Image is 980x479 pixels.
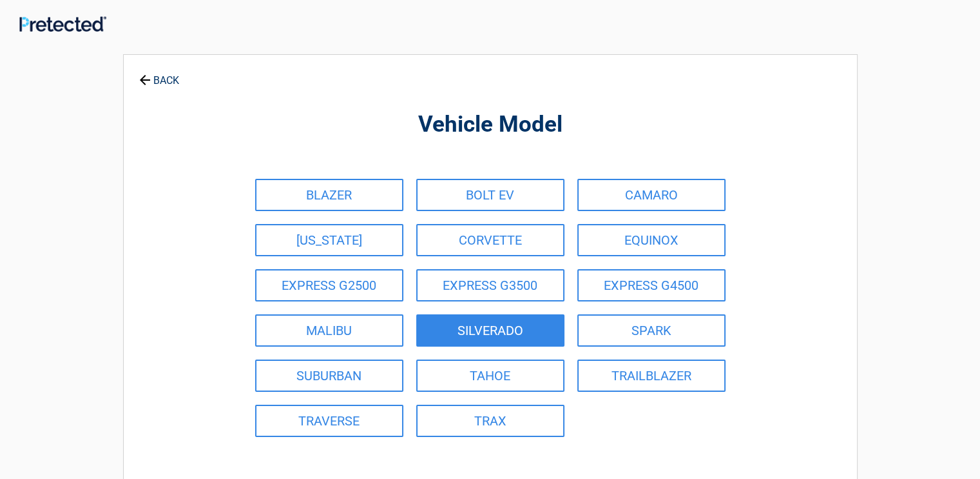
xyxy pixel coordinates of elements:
[416,314,564,347] a: SILVERADO
[19,16,106,32] img: Main Logo
[577,224,725,256] a: EQUINOX
[255,224,403,256] a: [US_STATE]
[255,179,403,211] a: BLAZER
[577,360,725,392] a: TRAILBLAZER
[416,360,564,392] a: TAHOE
[416,405,564,437] a: TRAX
[255,360,403,392] a: SUBURBAN
[416,224,564,256] a: CORVETTE
[255,405,403,437] a: TRAVERSE
[255,314,403,347] a: MALIBU
[577,179,725,211] a: CAMARO
[577,269,725,301] a: EXPRESS G4500
[577,314,725,347] a: SPARK
[195,110,786,140] h2: Vehicle Model
[416,179,564,211] a: BOLT EV
[137,63,182,86] a: BACK
[255,269,403,301] a: EXPRESS G2500
[416,269,564,301] a: EXPRESS G3500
